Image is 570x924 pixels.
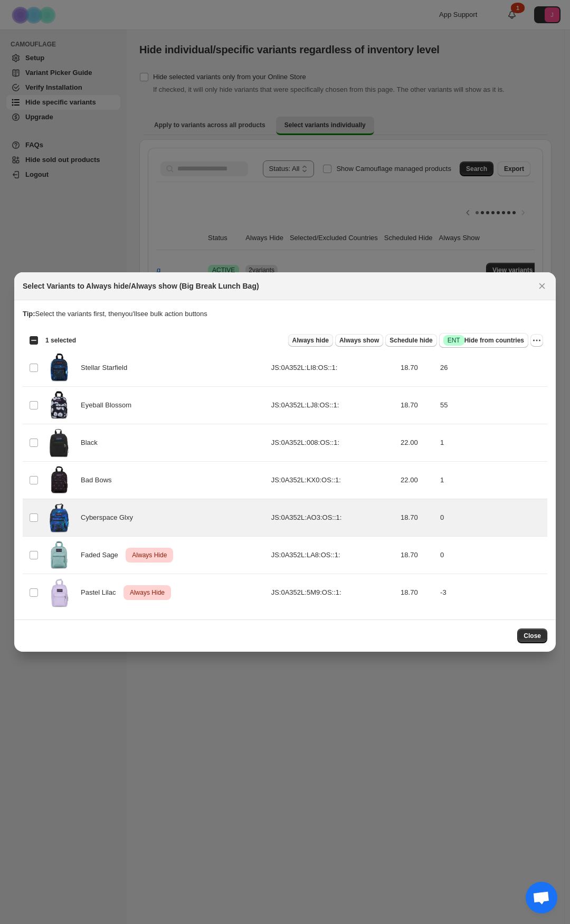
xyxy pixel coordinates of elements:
button: Schedule hide [385,334,436,347]
span: ENT [448,336,460,345]
button: Always show [335,334,383,347]
td: 18.70 [397,349,437,386]
a: Open chat [526,882,557,913]
img: JS0A352LAO3-FRONT.webp [46,502,72,533]
span: Pastel Lilac [81,587,121,598]
td: JS:0A352L:LA8:OS::1: [268,537,397,574]
span: Schedule hide [389,336,432,345]
td: JS:0A352L:KX0:OS::1: [268,461,397,499]
button: More actions [530,334,543,347]
button: Close [535,279,549,293]
img: JS0A352LLA8-FRONT.webp [46,540,72,570]
img: JS0A352LKX0-FRONT.webp [46,465,72,496]
strong: Tip: [23,310,35,318]
span: Cyberspace Glxy [81,512,139,523]
td: 18.70 [397,537,437,574]
p: Select the variants first, then you'll see bulk action buttons [23,309,547,319]
td: 0 [437,499,547,537]
td: 18.70 [397,574,437,612]
span: Bad Bows [81,475,117,485]
td: JS:0A352L:LI8:OS::1: [268,349,397,386]
span: Close [524,632,541,640]
span: Faded Sage [81,550,124,560]
button: SuccessENTHide from countries [439,333,528,348]
span: Always show [339,336,379,345]
td: 26 [437,349,547,386]
td: JS:0A352L:5M9:OS::1: [268,574,397,612]
td: -3 [437,574,547,612]
button: Always hide [288,334,333,347]
span: Always Hide [128,586,167,599]
td: 1 [437,461,547,499]
span: Stellar Starfield [81,363,133,373]
td: 1 [437,424,547,461]
td: 22.00 [397,461,437,499]
span: Black [81,437,103,448]
span: Always hide [292,336,329,345]
span: 1 selected [45,336,76,345]
img: JS0A352L5M9-FRONT.webp [46,577,72,608]
img: JS0A352L008-FRONT.webp [46,427,72,458]
img: JS0A352LLJ8-FRONT.webp [46,390,72,421]
td: 55 [437,386,547,424]
td: 0 [437,537,547,574]
td: JS:0A352L:008:OS::1: [268,424,397,461]
span: Always Hide [130,549,169,561]
button: Close [517,628,547,643]
h2: Select Variants to Always hide/Always show (Big Break Lunch Bag) [23,281,259,291]
td: JS:0A352L:LJ8:OS::1: [268,386,397,424]
span: Eyeball Blossom [81,400,137,411]
td: JS:0A352L:AO3:OS::1: [268,499,397,537]
td: 18.70 [397,499,437,537]
td: 22.00 [397,424,437,461]
img: JS0A352LLI8-FRONT.webp [46,353,72,383]
td: 18.70 [397,386,437,424]
span: Hide from countries [443,335,524,346]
